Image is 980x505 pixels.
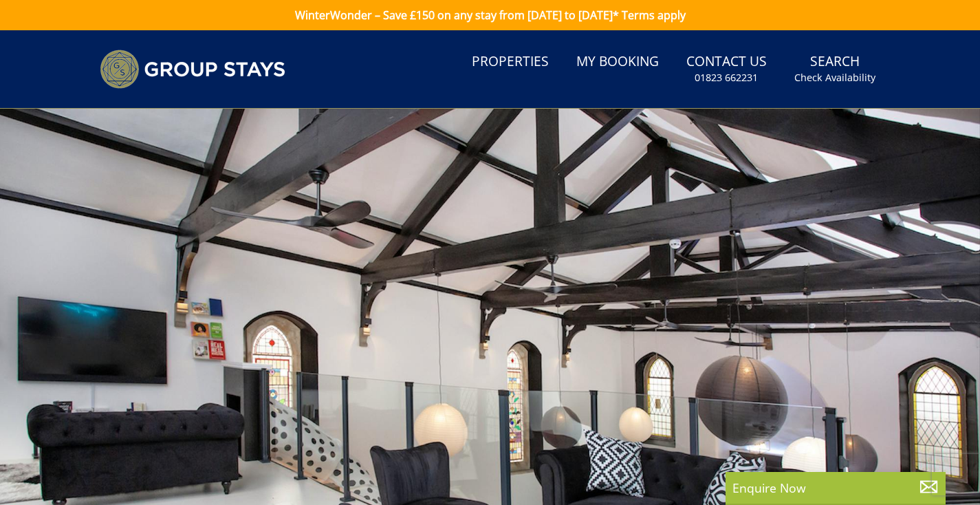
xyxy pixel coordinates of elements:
a: My Booking [571,47,664,78]
a: Contact Us01823 662231 [681,47,772,92]
small: 01823 662231 [695,71,758,85]
p: Enquire Now [732,479,939,497]
a: SearchCheck Availability [789,47,881,92]
a: Properties [466,47,554,78]
small: Check Availability [794,71,875,85]
img: Group Stays [100,50,285,89]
